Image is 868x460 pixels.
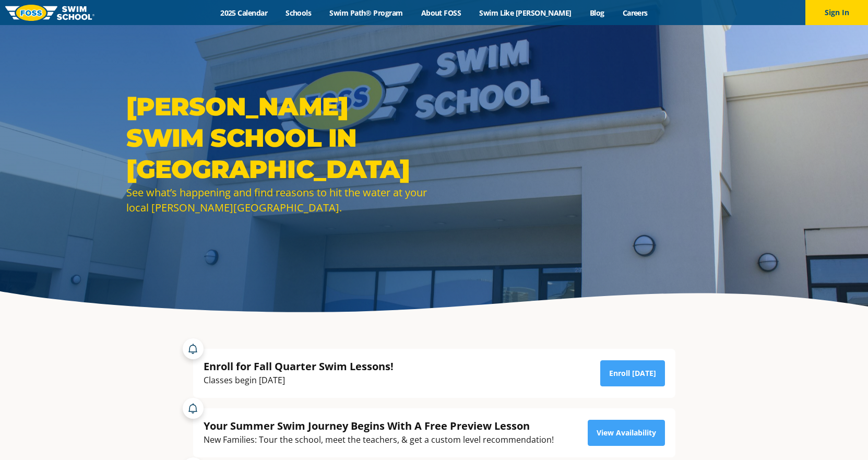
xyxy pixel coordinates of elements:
[588,420,665,446] a: View Availability
[126,185,429,215] div: See what’s happening and find reasons to hit the water at your local [PERSON_NAME][GEOGRAPHIC_DATA].
[580,8,613,18] a: Blog
[211,8,277,18] a: 2025 Calendar
[600,360,665,386] a: Enroll [DATE]
[320,8,412,18] a: Swim Path® Program
[277,8,320,18] a: Schools
[412,8,470,18] a: About FOSS
[613,8,657,18] a: Careers
[204,433,554,447] div: New Families: Tour the school, meet the teachers, & get a custom level recommendation!
[204,373,394,387] div: Classes begin [DATE]
[470,8,581,18] a: Swim Like [PERSON_NAME]
[5,5,94,21] img: FOSS Swim School Logo
[204,359,394,373] div: Enroll for Fall Quarter Swim Lessons!
[204,419,554,433] div: Your Summer Swim Journey Begins With A Free Preview Lesson
[126,91,429,185] h1: [PERSON_NAME] Swim School in [GEOGRAPHIC_DATA]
